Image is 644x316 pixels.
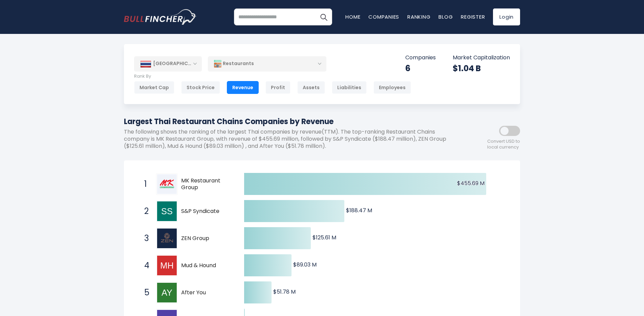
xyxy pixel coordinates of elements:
[487,139,520,150] span: Convert USD to local currency
[181,235,232,242] span: ZEN Group
[438,13,453,20] a: Blog
[181,177,232,192] span: MK Restaurant Group
[157,229,177,248] img: ZEN Group
[313,234,336,241] text: $125.61 M
[157,283,177,302] img: After You
[345,13,360,20] a: Home
[134,56,202,71] div: [GEOGRAPHIC_DATA]
[493,8,520,25] a: Login
[208,56,326,72] div: Restaurants
[134,74,411,79] p: Rank By
[227,81,259,94] div: Revenue
[141,233,148,244] span: 3
[141,287,148,298] span: 5
[407,13,430,20] a: Ranking
[124,9,197,25] img: bullfincher logo
[405,54,436,61] p: Companies
[453,63,510,74] div: $1.04 B
[315,8,332,25] button: Search
[181,262,232,269] span: Mud & Hound
[457,179,485,187] text: $455.69 M
[141,178,148,190] span: 1
[157,256,177,275] img: Mud & Hound
[293,261,317,269] text: $89.03 M
[297,81,325,94] div: Assets
[273,288,296,296] text: $51.78 M
[373,81,411,94] div: Employees
[141,205,148,217] span: 2
[124,9,197,25] a: Go to homepage
[405,63,436,74] div: 6
[157,201,177,221] img: S&P Syndicate
[181,289,232,296] span: After You
[134,81,174,94] div: Market Cap
[141,260,148,271] span: 4
[332,81,367,94] div: Liabilities
[368,13,399,20] a: Companies
[461,13,485,20] a: Register
[157,174,177,194] img: MK Restaurant Group
[265,81,291,94] div: Profit
[181,208,232,215] span: S&P Syndicate
[124,116,459,127] h1: Largest Thai Restaurant Chains Companies by Revenue
[453,54,510,61] p: Market Capitalization
[124,129,459,150] p: The following shows the ranking of the largest Thai companies by revenue(TTM). The top-ranking Re...
[346,206,372,214] text: $188.47 M
[181,81,220,94] div: Stock Price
